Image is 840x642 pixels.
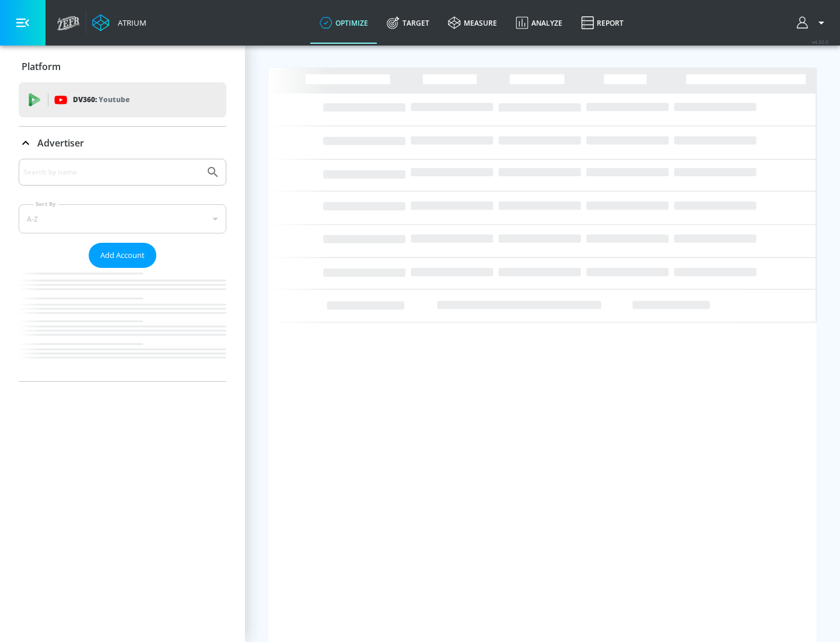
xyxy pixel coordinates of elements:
nav: list of Advertiser [19,268,226,381]
p: Advertiser [37,137,84,149]
span: v 4.32.0 [812,39,828,45]
a: Analyze [506,2,572,44]
a: measure [439,2,506,44]
div: A-Z [19,204,226,233]
p: DV360: [73,93,129,106]
button: Add Account [89,243,156,268]
p: Youtube [99,93,129,106]
p: Platform [22,60,61,73]
div: Advertiser [19,159,226,381]
label: Sort By [33,200,58,208]
span: Add Account [100,249,145,262]
input: Search by name [23,165,200,180]
a: Target [377,2,439,44]
div: Advertiser [19,127,226,159]
div: DV360: Youtube [19,82,226,117]
a: Report [572,2,633,44]
a: Atrium [92,14,146,32]
a: optimize [310,2,377,44]
div: Atrium [113,18,146,28]
div: Platform [19,50,226,83]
